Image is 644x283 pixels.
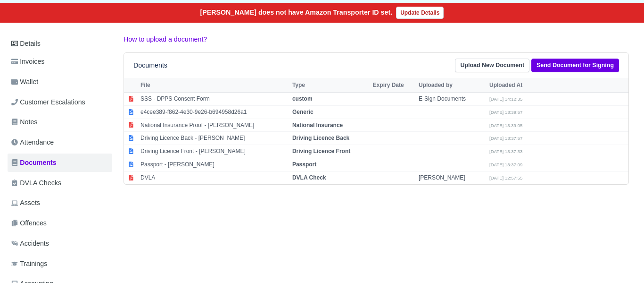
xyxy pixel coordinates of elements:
th: Uploaded by [416,78,487,92]
th: Expiry Date [371,78,416,92]
small: [DATE] 13:37:33 [489,149,522,154]
a: Send Document for Signing [531,59,619,72]
td: DVLA [138,171,290,184]
a: Upload New Document [455,59,529,72]
td: SSS - DPPS Consent Form [138,92,290,105]
td: Driving Licence Front - [PERSON_NAME] [138,145,290,158]
a: Notes [8,113,112,131]
a: Wallet [8,73,112,91]
span: Invoices [11,56,44,67]
th: File [138,78,290,92]
strong: custom [292,95,313,102]
iframe: Chat Widget [597,238,644,283]
th: Type [290,78,371,92]
small: [DATE] 13:39:05 [489,123,522,128]
small: [DATE] 13:37:09 [489,162,522,167]
td: E-Sign Documents [416,92,487,105]
span: Offences [11,218,47,229]
a: Offences [8,214,112,232]
a: DVLA Checks [8,174,112,192]
small: [DATE] 12:57:55 [489,175,522,180]
span: Customer Escalations [11,97,85,108]
strong: Driving Licence Back [292,135,349,141]
small: [DATE] 13:37:57 [489,136,522,141]
span: Trainings [11,258,47,269]
a: Details [8,35,112,52]
small: [DATE] 14:12:35 [489,96,522,102]
strong: Driving Licence Front [292,148,350,154]
a: Accidents [8,234,112,253]
a: Attendance [8,133,112,152]
a: Invoices [8,52,112,71]
small: [DATE] 13:39:57 [489,110,522,115]
a: Trainings [8,255,112,273]
td: National Insurance Proof - [PERSON_NAME] [138,119,290,132]
td: Passport - [PERSON_NAME] [138,158,290,171]
td: [PERSON_NAME] [416,171,487,184]
a: How to upload a document? [124,35,207,43]
span: Attendance [11,137,54,148]
span: Accidents [11,238,49,249]
td: e4cee389-f862-4e30-9e26-b694958d26a1 [138,105,290,119]
strong: Generic [292,109,314,115]
span: Assets [11,197,40,208]
a: Update Details [396,7,444,19]
span: Wallet [11,77,38,87]
th: Uploaded At [487,78,558,92]
span: Documents [11,157,57,168]
h6: Documents [133,61,167,69]
strong: DVLA Check [292,174,326,181]
span: DVLA Checks [11,178,61,189]
a: Customer Escalations [8,93,112,111]
a: Assets [8,194,112,212]
strong: National Insurance [292,122,343,129]
strong: Passport [292,161,316,168]
a: Documents [8,154,112,172]
span: Notes [11,117,37,128]
td: Driving Licence Back - [PERSON_NAME] [138,132,290,145]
